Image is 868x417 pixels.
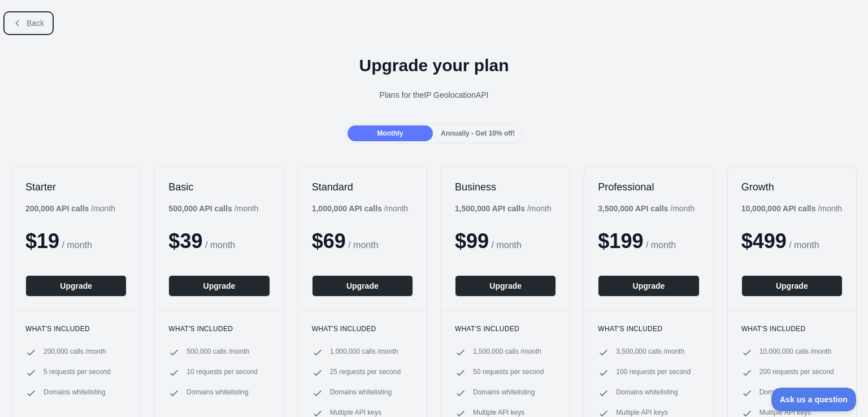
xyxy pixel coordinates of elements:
[771,388,857,411] iframe: Toggle Customer Support
[598,229,643,253] span: $ 199
[598,180,699,194] h2: Professional
[455,229,489,253] span: $ 99
[312,180,413,194] h2: Standard
[598,203,695,214] div: / month
[598,204,668,213] b: 3,500,000 API calls
[455,180,556,194] h2: Business
[312,229,346,253] span: $ 69
[312,203,409,214] div: / month
[455,204,525,213] b: 1,500,000 API calls
[741,203,843,214] div: / month
[741,180,843,194] h2: Growth
[741,204,816,213] b: 10,000,000 API calls
[455,203,552,214] div: / month
[312,204,382,213] b: 1,000,000 API calls
[741,229,787,253] span: $ 499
